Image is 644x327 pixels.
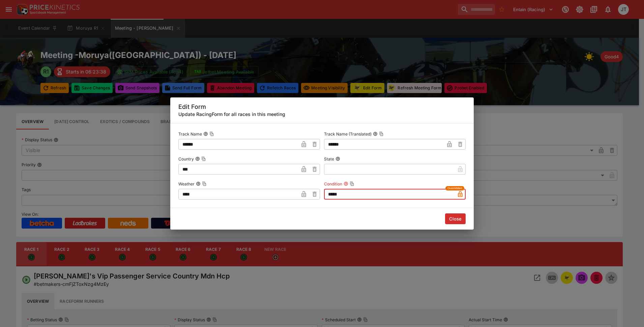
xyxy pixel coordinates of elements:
h5: Edit Form [178,103,466,111]
p: Weather [178,181,195,187]
button: Track NameCopy To Clipboard [203,131,208,136]
button: Close [445,213,466,224]
p: Track Name (Translated) [324,131,372,137]
button: Track Name (Translated)Copy To Clipboard [373,131,378,136]
button: Copy To Clipboard [209,131,214,136]
button: Copy To Clipboard [379,131,384,136]
p: Track Name [178,131,202,137]
button: State [335,156,340,161]
p: Condition [324,181,342,187]
button: Copy To Clipboard [202,181,207,186]
h6: Update RacingForm for all races in this meeting [178,111,466,118]
button: Copy To Clipboard [350,181,354,186]
button: WeatherCopy To Clipboard [196,181,201,186]
span: Overridden [447,186,462,190]
button: ConditionCopy To Clipboard [344,181,348,186]
p: State [324,156,334,162]
button: CountryCopy To Clipboard [195,156,200,161]
p: Country [178,156,194,162]
button: Copy To Clipboard [201,156,206,161]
